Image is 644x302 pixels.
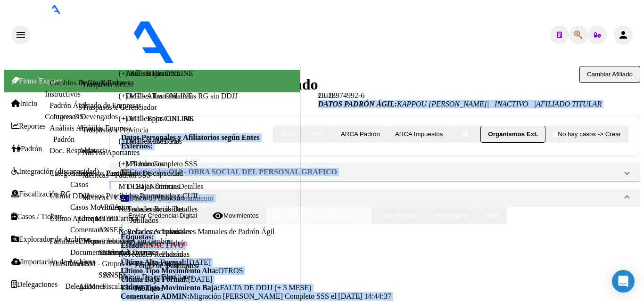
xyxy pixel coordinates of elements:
[79,79,134,87] a: Deuda X Empresa
[119,137,182,146] a: (+) MT - Adhesiones
[11,99,37,108] a: Inicio
[254,57,274,65] span: - ospg
[434,212,469,219] span: ABM Rápido
[103,248,159,256] a: Sistemas Externos
[11,212,63,221] a: Casos / Tickets
[283,212,363,219] span: Sin Certificado Discapacidad
[11,235,91,244] a: Explorador de Archivos
[480,126,545,143] button: Organismos Ext.
[79,124,132,132] a: Análisis Empresa
[119,69,193,78] a: (+) RG - Bajas ONLINE
[121,194,618,203] mat-panel-title: Datos de Empadronamiento
[318,100,602,108] i: | INACTIVO |
[79,101,141,109] a: Listado de Empresas
[303,126,333,143] button: FTP
[109,189,640,207] mat-expansion-panel-header: Datos de Empadronamiento
[99,226,123,234] a: ANSES
[11,122,46,131] a: Reportes
[318,100,397,108] strong: DATOS PADRÓN ÁGIL:
[488,131,538,138] strong: Organismos Ext.
[79,147,96,155] a: Actas
[395,131,443,138] span: ARCA Impuestos
[79,169,138,177] a: Ingresos Percibidos
[119,160,198,168] a: (+) Padrón Completo SSS
[266,207,372,224] button: Sin Certificado Discapacidad
[341,131,380,138] span: ARCA Padrón
[65,260,85,268] a: Planes
[545,126,628,143] button: No hay casos -> Crear
[119,114,194,123] a: (+) MT - Bajas ONLINE
[333,126,388,143] button: ARCA Padrón
[11,280,58,289] a: Delegaciones
[166,239,188,247] a: Padrón
[553,131,621,138] span: No hay casos -> Crear
[109,163,640,181] mat-expansion-panel-header: Gerenciador:O10 - OBRA SOCIAL DEL PERSONAL GRAFICO
[426,207,477,224] button: ABM Rápido
[119,205,184,213] a: Novedades Recibidas
[121,168,618,176] mat-panel-title: Gerenciador:
[50,101,86,109] a: Padrón Ágil
[65,282,106,290] a: Delegaciones
[121,292,391,301] span: Migración [PERSON_NAME] Completo SSS el [DATE] 14:44:37
[587,71,633,78] span: Cambiar Afiliado
[70,226,109,234] a: Comentarios
[11,77,63,85] span: Firma Express
[15,29,26,41] mat-icon: menu
[485,212,498,219] span: ABM
[612,270,635,293] div: Open Intercom Messenger
[579,66,640,83] button: Cambiar Afiliado
[379,212,419,219] span: Crear Familiar
[50,79,124,87] a: Cambios de Gerenciador
[11,167,99,176] a: Integración (discapacidad)
[162,228,275,236] a: Inserciones Manuales de Padrón Ágil
[50,147,107,155] a: Doc. Respaldatoria
[372,207,426,224] button: Crear Familiar
[312,131,324,138] span: FTP
[99,203,119,211] a: ARCA
[121,284,312,292] span: FALTA DE DDJJ (+ 3 MESE)
[70,203,131,211] a: Casos Movimientos
[11,190,71,198] a: Fiscalización RG
[30,14,254,64] img: Logo SAAS
[477,207,507,224] button: ABM
[119,182,180,191] a: MT - Bajas Directas
[318,100,487,108] span: KAPPOU [PERSON_NAME]
[119,92,193,100] a: (+) MT - Altas ONLINE
[135,261,199,270] a: Fondo de Desempleo
[119,228,185,236] a: Novedades Aceptadas
[11,258,96,266] a: Importación de Archivos
[536,100,602,108] span: AFILIADO TITULAR
[388,126,450,143] button: ARCA Impuestos
[70,180,88,188] a: Casos
[50,124,101,132] a: Análisis Afiliado
[618,29,629,41] mat-icon: person
[11,145,42,153] a: Padrón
